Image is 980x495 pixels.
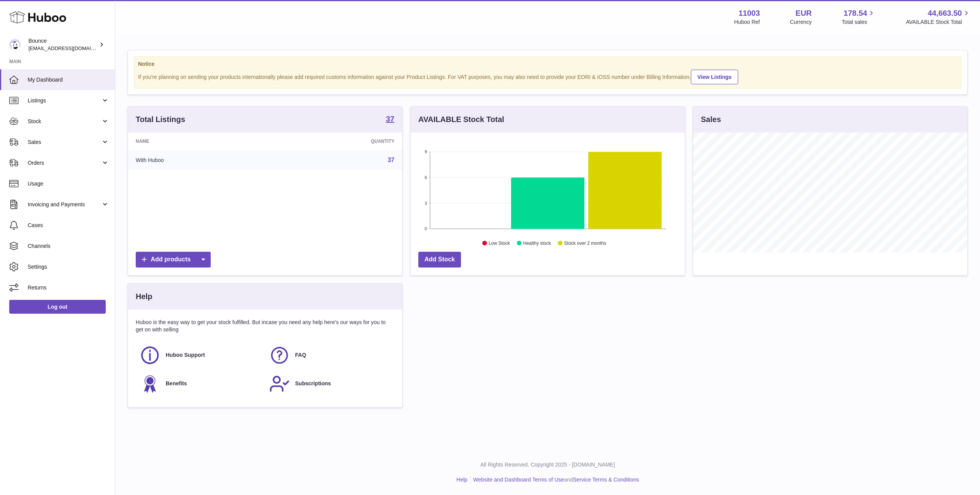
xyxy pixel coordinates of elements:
span: Orders [28,159,101,167]
span: Invoicing and Payments [28,201,101,208]
img: collateral@usebounce.com [9,39,21,50]
span: Usage [28,180,109,187]
text: 6 [424,175,427,180]
text: 9 [424,149,427,154]
span: Returns [28,284,109,291]
div: Currency [790,18,812,26]
text: Low Stock [489,241,510,246]
div: Huboo Ref [734,18,760,26]
a: 178.54 Total sales [842,8,876,26]
span: Settings [28,263,109,271]
span: Sales [28,139,101,146]
p: Huboo is the easy way to get your stock fulfilled. But incase you need any help here's our ways f... [136,319,394,333]
a: Help [456,477,468,483]
a: 37 [386,115,394,124]
h3: Sales [701,114,721,125]
a: Service Terms & Conditions [573,477,639,483]
text: 0 [424,226,427,231]
strong: 37 [386,115,394,123]
span: FAQ [295,351,306,359]
span: [EMAIL_ADDRESS][DOMAIN_NAME] [28,45,113,51]
text: Healthy stock [523,241,551,246]
span: Total sales [842,18,876,26]
h3: AVAILABLE Stock Total [418,114,504,125]
span: My Dashboard [28,76,109,84]
strong: 11003 [739,8,760,18]
td: With Huboo [128,150,273,170]
a: Add products [136,252,211,268]
a: Subscriptions [269,373,391,394]
a: Log out [9,300,106,314]
a: Benefits [140,373,261,394]
th: Name [128,132,273,150]
a: Add Stock [418,252,461,268]
span: 178.54 [844,8,867,18]
span: AVAILABLE Stock Total [906,18,971,26]
li: and [471,476,639,483]
div: Bounce [28,37,98,52]
span: Listings [28,97,101,104]
h3: Total Listings [136,114,185,125]
a: Huboo Support [140,345,261,366]
span: Subscriptions [295,380,331,387]
strong: Notice [138,60,957,68]
a: View Listings [691,70,738,84]
a: Website and Dashboard Terms of Use [473,477,564,483]
text: Stock over 2 months [564,241,606,246]
span: Benefits [166,380,187,387]
text: 3 [424,201,427,206]
span: 44,663.50 [928,8,962,18]
a: FAQ [269,345,391,366]
th: Quantity [273,132,402,150]
span: Stock [28,118,101,125]
strong: EUR [795,8,812,18]
div: If you're planning on sending your products internationally please add required customs informati... [138,69,957,84]
span: Cases [28,222,109,229]
p: All Rights Reserved. Copyright 2025 - [DOMAIN_NAME] [121,461,974,468]
span: Huboo Support [166,351,205,359]
a: 37 [388,157,394,163]
span: Channels [28,242,109,250]
a: 44,663.50 AVAILABLE Stock Total [906,8,971,26]
h3: Help [136,291,152,302]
